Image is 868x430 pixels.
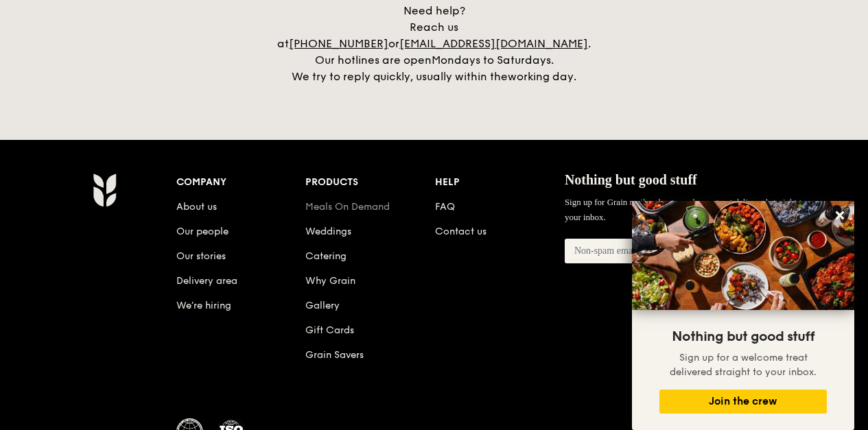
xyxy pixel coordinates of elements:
a: We’re hiring [176,300,231,311]
div: Company [176,173,306,192]
a: [EMAIL_ADDRESS][DOMAIN_NAME] [399,37,588,50]
img: DSC07876-Edit02-Large.jpeg [632,201,854,310]
a: Weddings [305,226,351,237]
span: Nothing but good stuff [672,329,814,345]
a: Our people [176,226,228,237]
a: Grain Savers [305,349,364,361]
a: About us [176,201,217,213]
a: Gift Cards [305,324,354,336]
span: Sign up for Grain mail and get a welcome treat delivered straight to your inbox. [565,197,806,222]
div: Need help? Reach us at or . Our hotlines are open We try to reply quickly, usually within the [263,3,606,85]
button: Join the crew [659,390,827,414]
a: Catering [305,250,347,262]
button: Close [829,204,851,226]
div: Help [435,173,565,192]
span: Mondays to Saturdays. [432,53,554,67]
img: AYc88T3wAAAABJRU5ErkJggg== [93,173,117,207]
a: Meals On Demand [305,201,390,213]
span: Sign up for a welcome treat delivered straight to your inbox. [670,352,817,378]
a: FAQ [435,201,455,213]
span: Nothing but good stuff [565,172,697,187]
input: Non-spam email address [565,239,717,263]
a: Why Grain [305,275,355,287]
a: Our stories [176,250,226,262]
span: working day. [508,70,576,83]
a: Contact us [435,226,486,237]
a: Gallery [305,300,340,311]
a: Delivery area [176,275,237,287]
a: [PHONE_NUMBER] [289,37,388,50]
div: Products [305,173,435,192]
